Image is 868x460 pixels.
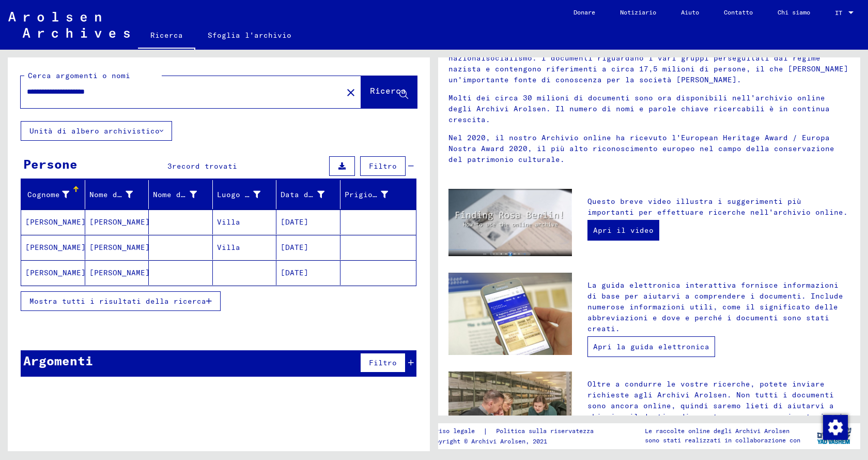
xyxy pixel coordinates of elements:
font: Donare [574,8,595,16]
font: Apri la guida elettronica [593,342,709,351]
font: Prigioniero n. [345,190,410,199]
font: Chi siamo [778,8,810,16]
font: Avviso legale [428,427,475,435]
font: [DATE] [281,217,308,227]
font: record trovati [172,161,237,171]
a: Politica sulla riservatezza [488,426,606,437]
img: Modifica consenso [823,415,848,440]
font: Nome di battesimo [89,190,168,199]
font: Cognome [27,190,60,199]
button: Mostra tutti i risultati della ricerca [21,291,221,311]
font: Persone [23,156,78,172]
font: Contatto [724,8,753,16]
img: Arolsen_neg.svg [8,12,130,38]
a: Apri il video [587,220,659,241]
font: Cerca argomenti o nomi [28,71,130,80]
font: Aiuto [681,8,699,16]
font: Luogo di nascita [217,190,291,199]
font: Politica sulla riservatezza [496,427,594,435]
button: Filtro [360,353,406,373]
mat-header-cell: Nome da nubile [149,180,213,209]
button: Ricerca [361,76,417,108]
font: [PERSON_NAME] [25,217,86,227]
font: Mostra tutti i risultati della ricerca [29,296,206,306]
font: Ricerca [150,31,183,40]
a: Avviso legale [428,426,483,437]
font: Ricerca [370,85,406,96]
font: [PERSON_NAME] [25,243,86,252]
img: video.jpg [448,189,572,256]
font: Nel 2020, il nostro Archivio online ha ricevuto l'European Heritage Award / Europa Nostra Award 2... [448,133,834,164]
font: [PERSON_NAME] [89,217,150,227]
div: Cognome [25,186,85,203]
font: Filtro [369,161,397,171]
font: 3 [167,161,172,171]
font: Villa [217,243,240,252]
button: Chiaro [340,82,361,102]
font: Molti dei circa 30 milioni di documenti sono ora disponibili nell'archivio online degli Archivi A... [448,93,830,124]
img: eguide.jpg [448,273,572,355]
div: Nome di battesimo [89,186,149,203]
font: [DATE] [281,268,308,277]
font: Villa [217,217,240,227]
a: Ricerca [138,23,195,50]
font: Notiziario [620,8,656,16]
font: [DATE] [281,243,308,252]
font: Copyright © Archivi Arolsen, 2021 [428,437,547,445]
a: Sfoglia l'archivio [195,23,304,48]
font: Questo breve video illustra i suggerimenti più importanti per effettuare ricerche nell'archivio o... [587,197,848,217]
font: Argomenti [23,353,93,368]
div: Nome da nubile [153,186,212,203]
mat-icon: close [345,86,357,99]
img: inquiries.jpg [448,372,572,454]
font: Oltre a condurre le vostre ricerche, potete inviare richieste agli Archivi Arolsen. Non tutti i d... [587,379,843,432]
font: Nome da nubile [153,190,218,199]
button: Unità di albero archivistico [21,121,172,141]
div: Modifica consenso [823,414,847,439]
font: | [483,426,488,436]
div: Prigioniero n. [345,186,404,203]
mat-header-cell: Cognome [21,180,85,209]
font: Filtro [369,358,397,367]
font: [PERSON_NAME] [89,243,150,252]
mat-header-cell: Luogo di nascita [213,180,277,209]
div: Luogo di nascita [217,186,276,203]
mat-header-cell: Nome di battesimo [85,180,149,209]
mat-header-cell: Prigioniero n. [340,180,416,209]
font: La guida elettronica interattiva fornisce informazioni di base per aiutarvi a comprendere i docum... [587,280,843,333]
font: [PERSON_NAME] [89,268,150,277]
font: Unità di albero archivistico [29,126,160,136]
font: Sfoglia l'archivio [208,31,291,40]
button: Filtro [360,156,406,176]
font: L'Archivio Arolsen è un centro internazionale sulla persecuzione nazista, con la più ampia raccol... [448,32,848,84]
div: Data di nascita [281,186,340,203]
font: Data di nascita [281,190,350,199]
font: IT [835,9,842,17]
a: Apri la guida elettronica [587,336,715,357]
img: yv_logo.png [815,423,854,449]
font: Le raccolte online degli Archivi Arolsen [645,427,789,435]
font: Apri il video [593,226,654,235]
font: [PERSON_NAME] [25,268,86,277]
mat-header-cell: Data di nascita [276,180,340,209]
font: sono stati realizzati in collaborazione con [645,436,800,444]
